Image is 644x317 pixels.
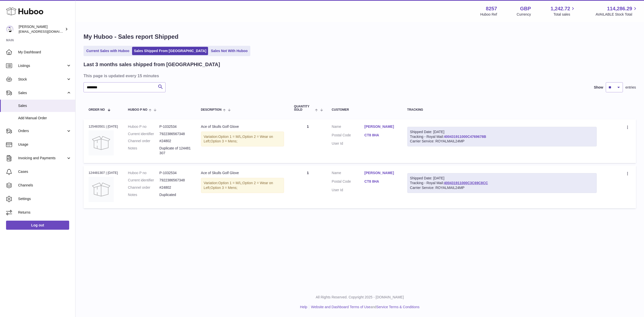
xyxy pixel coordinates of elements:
a: 400431911000C4769678B [444,135,486,139]
span: Huboo P no [128,108,147,111]
a: Sales Not With Huboo [209,47,249,55]
div: Currency [517,12,531,17]
dt: User Id [332,188,365,192]
h2: Last 3 months sales shipped from [GEOGRAPHIC_DATA] [84,61,220,68]
a: CT8 8HA [365,179,397,184]
dt: Postal Code [332,133,365,139]
span: Sales [18,103,71,108]
div: Ace of Skulls Golf Glove [201,124,284,129]
span: Channels [18,183,71,188]
h1: My Huboo - Sales report Shipped [84,33,636,41]
dt: Channel order [128,185,159,190]
td: 1 [289,166,327,208]
a: Help [300,305,307,309]
span: My Dashboard [18,50,71,55]
a: Current Sales with Huboo [85,47,131,55]
a: 114,286.29 AVAILABLE Stock Total [595,5,638,17]
div: Tracking - Royal Mail: [407,127,597,147]
dd: #24802 [159,139,191,143]
span: Option 3 = Mens; [211,139,237,143]
span: Order No [89,108,105,111]
p: Duplicate of 124481307 [159,146,191,155]
a: Sales Shipped From [GEOGRAPHIC_DATA] [132,47,208,55]
strong: GBP [520,5,531,12]
span: Sales [18,91,66,95]
a: Website and Dashboard Terms of Use [311,305,370,309]
span: [EMAIL_ADDRESS][DOMAIN_NAME] [19,29,74,33]
span: Settings [18,196,71,201]
p: Duplicated [159,192,191,197]
div: Shipped Date: [DATE] [410,176,594,181]
div: Variation: [201,178,284,193]
dd: P-1032534 [159,171,191,175]
div: Huboo Ref [480,12,497,17]
span: entries [625,85,636,90]
dd: P-1032534 [159,124,191,129]
dd: #24802 [159,185,191,190]
a: Log out [6,221,69,230]
a: [PERSON_NAME] [365,171,397,175]
span: Listings [18,63,66,68]
div: Variation: [201,132,284,147]
div: Tracking - Royal Mail: [407,173,597,193]
dd: 7922386567348 [159,178,191,183]
span: Stock [18,77,66,82]
span: Description [201,108,222,111]
div: Ace of Skulls Golf Glove [201,171,284,175]
span: Option 3 = Mens; [211,186,237,190]
dt: User Id [332,141,365,146]
div: Tracking [407,108,597,111]
a: Service Terms & Conditions [376,305,420,309]
div: Shipped Date: [DATE] [410,130,594,134]
span: Returns [18,210,71,215]
a: [PERSON_NAME] [365,124,397,129]
img: no-photo.jpg [89,177,114,202]
span: Quantity Sold [294,105,314,111]
dt: Notes [128,146,159,155]
span: Cases [18,169,71,174]
p: All Rights Reserved. Copyright 2025 - [DOMAIN_NAME] [79,295,640,300]
span: Option 1 = M/L; [218,181,243,185]
img: don@skinsgolf.com [6,25,14,33]
dt: Huboo P no [128,124,159,129]
dd: 7922386567348 [159,132,191,136]
dt: Current identifier [128,132,159,136]
dt: Huboo P no [128,171,159,175]
a: CT8 8HA [365,133,397,138]
span: Invoicing and Payments [18,156,66,161]
h3: This page is updated every 15 minutes [84,73,635,78]
div: 125483501 | [DATE] [89,124,118,129]
span: 114,286.29 [607,5,632,12]
label: Show [594,85,603,90]
a: 400431911000C3C69C8CC [444,181,488,185]
strong: 8257 [486,5,497,12]
dt: Notes [128,192,159,197]
span: Option 1 = M/L; [218,135,243,139]
span: AVAILABLE Stock Total [595,12,638,17]
span: Option 2 = Wear on Left; [204,181,273,190]
span: Add Manual Order [18,116,71,121]
div: Carrier Service: ROYALMAIL24MP [410,139,594,144]
dt: Name [332,171,365,177]
li: and [309,305,419,309]
div: Customer [332,108,397,111]
a: 1,242.72 Total sales [551,5,576,17]
div: 124481307 | [DATE] [89,171,118,175]
div: Carrier Service: ROYALMAIL24MP [410,185,594,190]
td: 1 [289,119,327,163]
div: [PERSON_NAME] [19,24,64,34]
dt: Name [332,124,365,130]
span: 1,242.72 [551,5,570,12]
span: Usage [18,142,71,147]
dt: Current identifier [128,178,159,183]
span: Orders [18,129,66,133]
dt: Postal Code [332,179,365,185]
dt: Channel order [128,139,159,143]
span: Total sales [553,12,576,17]
img: no-photo.jpg [89,130,114,155]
